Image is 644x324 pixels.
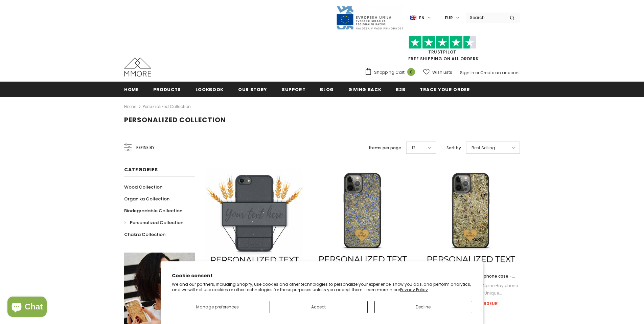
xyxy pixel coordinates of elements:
[445,15,453,21] span: EUR
[172,282,472,292] p: We and our partners, including Shopify, use cookies and other technologies to personalize your ex...
[124,231,165,238] span: Chakra Collection
[5,297,49,319] inbox-online-store-chat: Shopify online store chat
[471,145,495,151] span: Best Selling
[282,82,306,97] a: support
[419,15,424,21] span: en
[124,193,169,205] a: Organika Collection
[369,145,401,151] label: Items per page
[407,68,415,76] span: 0
[124,181,162,193] a: Wood Collection
[195,82,224,97] a: Lookbook
[446,145,461,151] label: Sort by
[124,184,162,190] span: Wood Collection
[124,229,165,240] a: Chakra Collection
[124,58,151,77] img: MMORE Cases
[238,82,267,97] a: Our Story
[124,196,169,202] span: Organika Collection
[460,70,474,75] a: Sign In
[374,301,473,313] button: Decline
[153,86,181,93] span: Products
[348,82,381,97] a: Giving back
[153,82,181,97] a: Products
[195,86,224,93] span: Lookbook
[428,49,456,55] a: Trustpilot
[365,39,520,62] span: FREE SHIPPING ON ALL ORDERS
[410,15,416,21] img: i-lang-1.png
[238,86,267,93] span: Our Story
[270,301,368,313] button: Accept
[124,166,158,173] span: Categories
[336,5,404,30] img: Javni Razpis
[396,82,405,97] a: B2B
[432,69,452,76] span: Wish Lists
[143,104,191,109] a: Personalized Collection
[282,86,306,93] span: support
[466,13,505,22] input: Search Site
[480,70,520,75] a: Create an account
[172,272,472,279] h2: Cookie consent
[412,145,415,151] span: 12
[400,287,428,293] a: Privacy Policy
[420,82,470,97] a: Track your order
[409,36,476,49] img: Trust Pilot Stars
[124,86,139,93] span: Home
[124,217,183,229] a: Personalized Collection
[124,208,182,214] span: Biodegradable Collection
[320,82,334,97] a: Blog
[396,86,405,93] span: B2B
[473,300,498,307] span: €38.90EUR
[124,115,226,125] span: Personalized Collection
[124,205,182,217] a: Biodegradable Collection
[336,15,404,20] a: Javni Razpis
[320,86,334,93] span: Blog
[124,103,136,111] a: Home
[136,144,155,151] span: Refine by
[365,67,418,78] a: Shopping Cart 0
[475,70,479,75] span: or
[130,219,183,226] span: Personalized Collection
[423,66,452,78] a: Wish Lists
[374,69,405,76] span: Shopping Cart
[124,82,139,97] a: Home
[348,86,381,93] span: Giving back
[172,301,263,313] button: Manage preferences
[420,86,470,93] span: Track your order
[196,304,239,310] span: Manage preferences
